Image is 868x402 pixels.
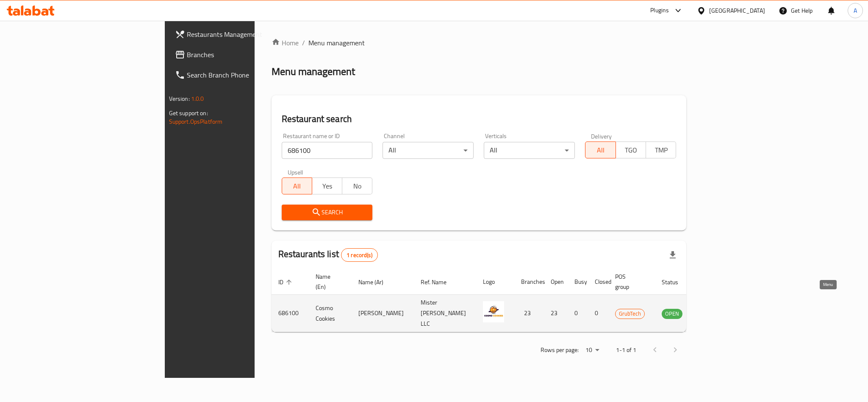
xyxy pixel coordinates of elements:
div: All [383,142,474,159]
td: 23 [544,295,568,332]
td: Mister [PERSON_NAME] LLC [414,295,476,332]
th: Branches [514,269,544,295]
nav: breadcrumb [272,38,687,48]
button: TMP [646,141,676,158]
span: All [286,180,309,192]
span: Status [662,277,689,287]
span: Ref. Name [421,277,458,287]
span: A [854,6,857,15]
input: Search for restaurant name or ID.. [282,142,373,159]
span: OPEN [662,309,682,319]
a: Search Branch Phone [168,65,310,85]
button: All [282,177,312,194]
span: Yes [316,180,339,192]
td: 0 [588,295,608,332]
div: Plugins [650,6,669,16]
h2: Restaurant search [282,113,677,125]
p: Rows per page: [541,345,579,355]
span: Name (En) [316,272,341,292]
span: GrubTech [616,309,644,319]
button: Yes [312,177,342,194]
span: ID [278,277,294,287]
h2: Restaurants list [278,248,378,262]
td: 0 [568,295,588,332]
td: Cosmo Cookies [309,295,352,332]
button: Search [282,205,373,220]
div: Rows per page: [582,344,602,357]
span: Get support on: [169,108,208,119]
span: Version: [169,93,190,104]
th: Open [544,269,568,295]
div: All [484,142,575,159]
img: Cosmo Cookies [483,301,504,322]
label: Delivery [591,133,612,139]
span: TMP [649,144,673,156]
span: Search Branch Phone [187,70,303,80]
a: Support.OpsPlatform [169,116,223,127]
span: Name (Ar) [358,277,394,287]
span: 1 record(s) [341,251,377,259]
span: Search [288,207,366,218]
button: All [585,141,616,158]
td: [PERSON_NAME] [352,295,414,332]
div: [GEOGRAPHIC_DATA] [709,6,765,15]
table: enhanced table [272,269,729,332]
span: Restaurants Management [187,29,303,39]
label: Upsell [288,169,303,175]
td: 23 [514,295,544,332]
span: Menu management [308,38,365,48]
span: No [346,180,369,192]
p: 1-1 of 1 [616,345,636,355]
span: Branches [187,50,303,60]
span: POS group [615,272,645,292]
div: Export file [663,245,683,265]
div: Total records count [341,248,378,262]
button: No [342,177,372,194]
h2: Menu management [272,65,355,78]
a: Branches [168,44,310,65]
button: TGO [616,141,646,158]
th: Busy [568,269,588,295]
span: TGO [619,144,643,156]
th: Closed [588,269,608,295]
a: Restaurants Management [168,24,310,44]
span: All [589,144,612,156]
th: Logo [476,269,514,295]
span: 1.0.0 [191,93,204,104]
